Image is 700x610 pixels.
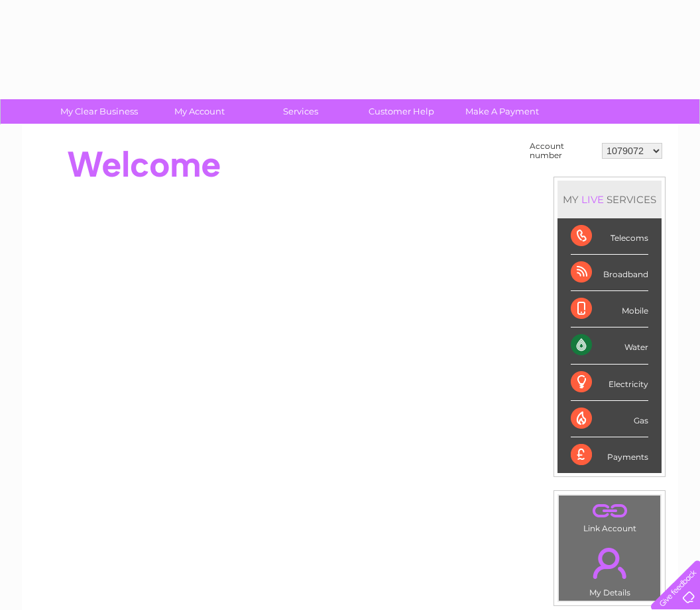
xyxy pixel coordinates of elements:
div: Broadband [571,255,648,291]
a: Services [246,99,355,124]
div: Water [571,327,648,364]
td: My Details [558,537,661,601]
a: My Account [145,99,255,124]
td: Account number [526,138,599,163]
a: Customer Help [347,99,456,124]
div: Gas [571,401,648,437]
a: My Clear Business [44,99,154,124]
div: LIVE [579,193,607,206]
a: . [562,499,657,522]
div: Payments [571,437,648,473]
div: MY SERVICES [557,181,662,218]
div: Electricity [571,365,648,401]
div: Mobile [571,291,648,327]
a: Make A Payment [447,99,557,124]
a: . [562,540,657,586]
td: Link Account [558,495,661,537]
div: Telecoms [571,218,648,255]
